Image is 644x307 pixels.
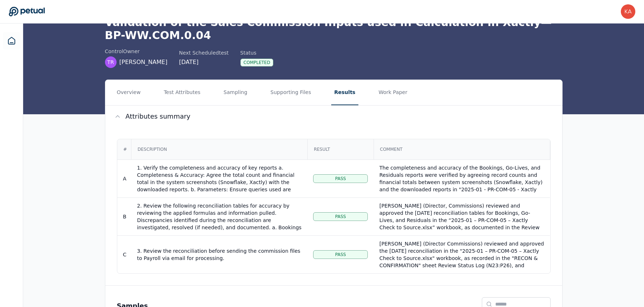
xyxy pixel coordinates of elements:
[117,159,131,197] td: A
[119,58,168,67] span: [PERSON_NAME]
[621,4,635,19] img: karen.yeung@toasttab.com
[379,202,544,296] div: [PERSON_NAME] (Director, Commissions) reviewed and approved the [DATE] reconciliation tables for ...
[240,59,274,67] div: Completed
[114,80,144,105] button: Overview
[335,252,346,257] span: Pass
[105,48,168,55] div: control Owner
[105,80,562,105] nav: Tabs
[105,16,563,42] h1: Validation of the Sales Commission Inputs used in Calculation in Xactly — BP-WW.COM.0.04
[376,80,411,105] button: Work Paper
[379,164,544,265] div: The completeness and accuracy of the Bookings, Go-Lives, and Residuals reports were verified by a...
[179,58,228,67] div: [DATE]
[331,80,358,105] button: Results
[117,197,131,235] td: B
[335,214,346,219] span: Pass
[137,247,302,262] div: 3. Review the reconciliation before sending the commission files to Payroll via email for process...
[374,140,550,159] div: Comment
[161,80,203,105] button: Test Attributes
[105,106,562,127] button: Attributes summary
[221,80,251,105] button: Sampling
[179,49,228,56] div: Next Scheduled test
[379,240,544,305] div: [PERSON_NAME] (Director Commissions) reviewed and approved the [DATE] reconciliation in the "2025...
[132,140,307,159] div: Description
[268,80,314,105] button: Supporting Files
[137,164,302,208] div: 1. Verify the completeness and accuracy of key reports a. Completeness & Accuracy: Agree the tota...
[335,176,346,182] span: Pass
[137,202,302,238] div: 2. Review the following reconciliation tables for accuracy by reviewing the applied formulas and ...
[126,111,191,121] span: Attributes summary
[240,49,274,56] div: Status
[308,140,373,159] div: Result
[3,32,20,50] a: Dashboard
[9,7,45,17] a: Go to Dashboard
[117,235,131,273] td: C
[107,59,114,66] span: TR
[118,140,133,159] div: #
